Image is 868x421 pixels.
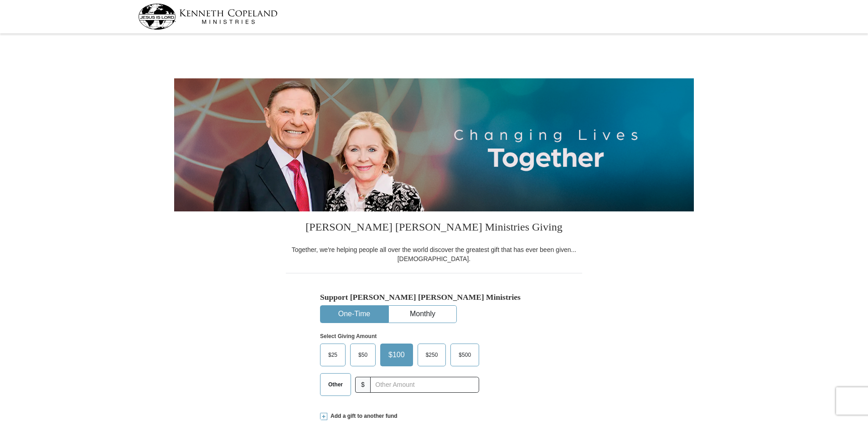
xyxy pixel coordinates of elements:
span: Add a gift to another fund [327,412,398,420]
span: $100 [384,348,409,362]
span: $25 [324,348,342,362]
strong: Select Giving Amount [320,333,377,339]
h3: [PERSON_NAME] [PERSON_NAME] Ministries Giving [286,211,582,245]
span: Other [324,378,347,391]
span: $250 [421,348,443,362]
button: Monthly [389,306,456,323]
span: $ [355,377,371,393]
span: $50 [354,348,372,362]
img: kcm-header-logo.svg [138,4,278,30]
div: Together, we're helping people all over the world discover the greatest gift that has ever been g... [286,245,582,263]
h5: Support [PERSON_NAME] [PERSON_NAME] Ministries [320,293,548,302]
input: Other Amount [370,377,479,393]
span: $500 [454,348,475,362]
button: One-Time [320,306,388,323]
